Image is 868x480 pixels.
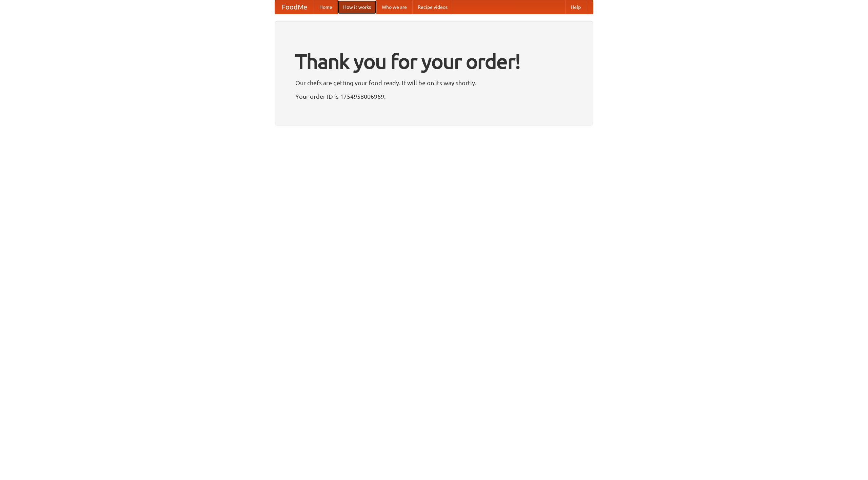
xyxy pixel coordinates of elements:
[295,45,573,78] h1: Thank you for your order!
[338,0,376,14] a: How it works
[275,0,314,14] a: FoodMe
[376,0,412,14] a: Who we are
[314,0,338,14] a: Home
[412,0,453,14] a: Recipe videos
[295,91,573,101] p: Your order ID is 1754958006969.
[295,78,573,88] p: Our chefs are getting your food ready. It will be on its way shortly.
[565,0,586,14] a: Help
